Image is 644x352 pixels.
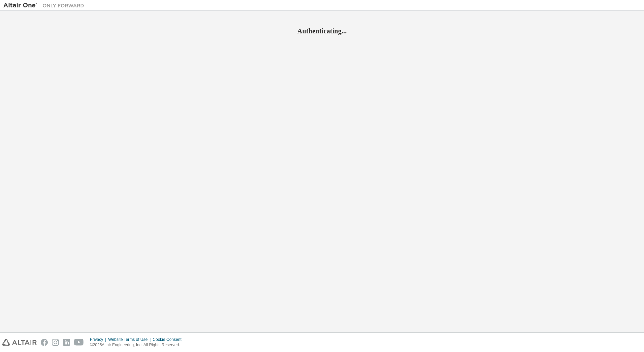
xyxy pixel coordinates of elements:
img: Altair One [3,2,88,9]
img: altair_logo.svg [2,339,37,346]
p: © 2025 Altair Engineering, Inc. All Rights Reserved. [90,342,186,348]
img: instagram.svg [52,339,59,346]
img: youtube.svg [74,339,84,346]
div: Website Terms of Use [108,337,153,342]
div: Privacy [90,337,108,342]
img: linkedin.svg [63,339,70,346]
img: facebook.svg [41,339,48,346]
div: Cookie Consent [153,337,185,342]
h2: Authenticating... [3,27,641,35]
